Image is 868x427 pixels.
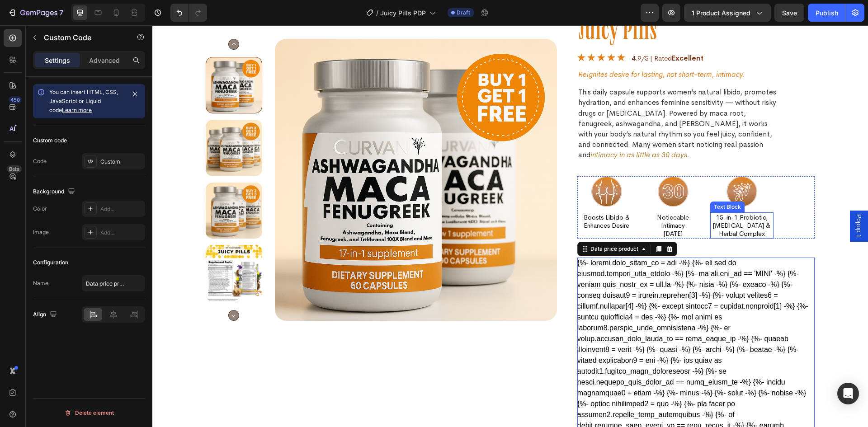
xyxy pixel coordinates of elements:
div: Beta [7,165,22,173]
button: 7 [4,4,67,22]
div: Custom code [33,136,67,145]
div: Undo/Redo [170,4,207,22]
button: Delete element [33,406,145,420]
div: Data price product [436,220,488,228]
div: Rich Text Editor. Editing area: main [498,187,543,214]
div: Configuration [33,258,68,267]
div: Image [33,228,49,236]
p: Noticeable Intimacy [DATE] [499,188,542,213]
img: gempages_558533732923868264-f52f3f56-e41c-4545-b88f-4f2639f5c54c.svg [505,151,536,182]
p: Advanced [89,56,120,65]
div: Background [33,186,77,198]
img: gempages_558533732923868264-6817d300-1078-4385-baa3-3ed5a6760de7.svg [439,151,470,182]
div: Publish [816,8,838,18]
p: Custom Code [44,32,121,43]
span: Draft [457,9,470,17]
button: Save [774,4,804,22]
p: 7 [59,7,63,18]
button: 1 product assigned [684,4,771,22]
div: Rich Text Editor. Editing area: main [425,61,632,136]
div: Rich Text Editor. Editing area: main [425,187,484,205]
button: Publish [808,4,846,22]
span: You can insert HTML, CSS, JavaScript or Liquid code [49,89,118,113]
div: Align [33,309,59,321]
div: Delete element [64,408,114,418]
span: Save [782,9,797,17]
iframe: Design area [152,25,868,427]
div: 450 [9,96,22,103]
strong: Excellent [519,28,551,37]
div: Name [33,279,48,287]
p: 4.9/5 | Rated [479,29,551,37]
i: intimacy in as little as 30 days. [438,125,537,134]
div: Add... [100,205,143,213]
span: Popup 1 [702,189,711,212]
span: / [376,8,378,18]
span: 1 product assigned [692,8,750,18]
p: Boosts Libido & Enhances Desire [426,188,483,204]
div: Code [33,157,47,165]
button: Carousel Back Arrow [76,14,87,24]
div: Text Block [560,178,590,186]
div: Add... [100,229,143,237]
button: Carousel Next Arrow [76,285,87,296]
a: Learn more [62,107,92,113]
div: Rich Text Editor. Editing area: main [425,43,662,55]
p: 15-in-1 Probiotic, [MEDICAL_DATA] & Herbal Complex [559,188,620,213]
div: Open Intercom Messenger [837,383,859,404]
div: Custom [100,158,143,166]
div: Color [33,205,47,213]
img: gempages_558533732923868264-68640fb4-4a15-487d-b2e3-4f6237a71b99.svg [574,151,605,182]
p: Reignites desire for lasting, not short-term, intimacy. [426,44,661,54]
span: Juicy Pills PDP [380,8,426,18]
p: This daily capsule supports women’s natural libido, promotes hydration, and enhances feminine sen... [426,61,631,135]
p: Settings [45,56,70,65]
